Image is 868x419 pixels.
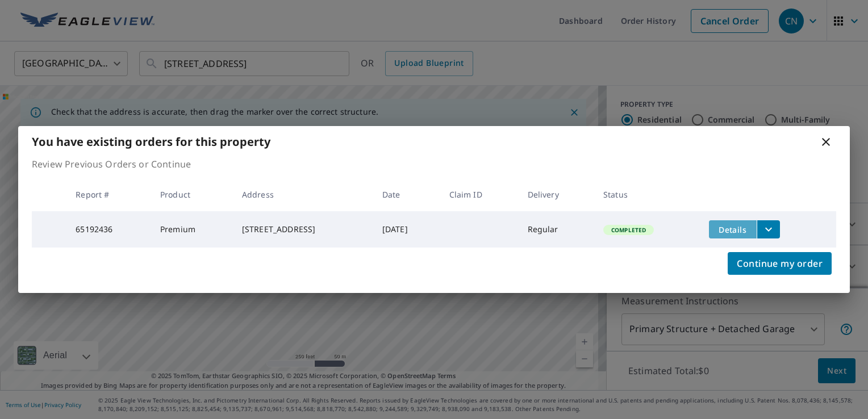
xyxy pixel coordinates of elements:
td: [DATE] [373,211,440,248]
td: 65192436 [66,211,151,248]
th: Date [373,178,440,211]
td: Regular [519,211,594,248]
td: Premium [151,211,233,248]
th: Product [151,178,233,211]
th: Status [594,178,700,211]
th: Address [233,178,373,211]
span: Completed [604,226,653,234]
th: Claim ID [440,178,519,211]
th: Report # [66,178,151,211]
div: [STREET_ADDRESS] [242,224,364,235]
th: Delivery [519,178,594,211]
button: detailsBtn-65192436 [709,220,757,238]
button: filesDropdownBtn-65192436 [757,220,780,238]
span: Details [716,224,750,235]
p: Review Previous Orders or Continue [32,157,836,171]
button: Continue my order [728,252,832,275]
span: Continue my order [737,255,823,271]
b: You have existing orders for this property [32,134,270,149]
